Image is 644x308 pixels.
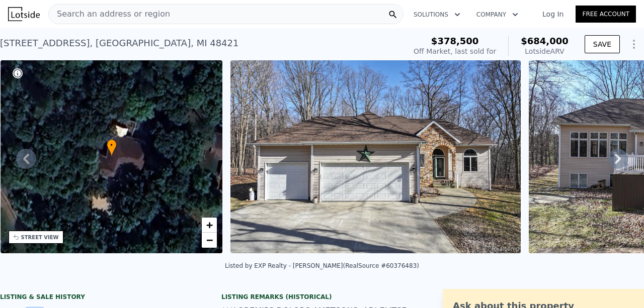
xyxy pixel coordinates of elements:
img: Sale: 144250899 Parcel: 44354989 [230,60,521,253]
div: Listed by EXP Realty - [PERSON_NAME] (RealSource #60376483) [225,262,419,269]
a: Zoom in [202,218,217,233]
div: STREET VIEW [21,234,59,241]
span: • [107,141,117,150]
button: Show Options [624,34,644,54]
span: − [206,234,213,246]
button: SAVE [585,35,620,53]
a: Log In [530,9,576,19]
span: Search an address or region [49,8,170,20]
span: + [206,219,213,231]
span: $378,500 [431,36,479,46]
a: Free Account [576,6,636,23]
button: Company [468,6,526,24]
img: Lotside [8,7,40,21]
a: Zoom out [202,233,217,248]
button: Solutions [406,6,468,24]
div: Listing Remarks (Historical) [221,293,423,301]
div: Lotside ARV [521,46,569,56]
span: $684,000 [521,36,569,46]
div: • [107,139,117,157]
div: Off Market, last sold for [414,46,496,56]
